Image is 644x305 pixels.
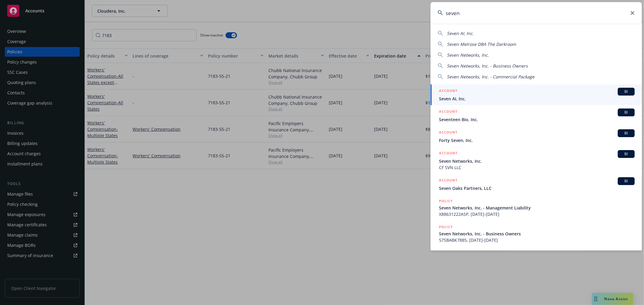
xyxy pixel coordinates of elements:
span: Seven Networks, Inc. [439,158,635,164]
h5: POLICY [439,198,453,204]
span: BI [620,89,632,94]
span: Seven Networks, Inc. - Management Liability [439,205,635,211]
span: Seven Melrose DBA The Darkroom [447,41,516,47]
a: ACCOUNTBISeventeen Bio, Inc. [431,105,642,126]
span: Forty Seven, Inc. [439,137,635,143]
span: CF SVN LLC [439,164,635,171]
a: ACCOUNTBISeven Networks, Inc.CF SVN LLC [431,147,642,174]
h5: ACCOUNT [439,88,457,95]
span: Seven Oaks Partners, LLC [439,185,635,191]
h5: POLICY [439,250,453,256]
span: Seven Networks, Inc. - Commercial Package [447,74,534,80]
a: POLICYSeven Networks, Inc. - Management LiabilityX88631222ASP, [DATE]-[DATE] [431,195,642,221]
span: BI [620,110,632,115]
a: POLICY [431,247,642,272]
a: ACCOUNTBIForty Seven, Inc. [431,126,642,147]
span: BI [620,130,632,136]
h5: ACCOUNT [439,177,457,184]
span: 57SBABK7885, [DATE]-[DATE] [439,237,635,243]
span: Seven Networks, Inc. - Business Owners [439,231,635,237]
span: Seven Networks, Inc. - Business Owners [447,63,528,69]
a: POLICYSeven Networks, Inc. - Business Owners57SBABK7885, [DATE]-[DATE] [431,221,642,247]
input: Search... [431,2,642,24]
span: Seven AI, Inc. [447,30,474,36]
h5: POLICY [439,224,453,230]
span: Seven AI, Inc. [439,96,635,102]
h5: ACCOUNT [439,150,457,157]
a: ACCOUNTBISeven Oaks Partners, LLC [431,174,642,195]
span: Seven Networks, Inc. [447,52,489,58]
span: BI [620,178,632,184]
h5: ACCOUNT [439,129,457,137]
a: ACCOUNTBISeven AI, Inc. [431,84,642,105]
span: X88631222ASP, [DATE]-[DATE] [439,211,635,217]
span: BI [620,151,632,157]
span: Seventeen Bio, Inc. [439,116,635,123]
h5: ACCOUNT [439,108,457,116]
